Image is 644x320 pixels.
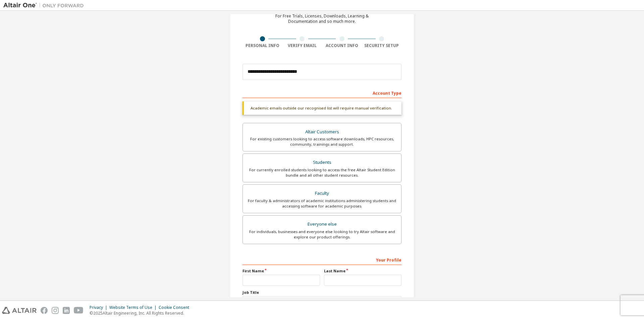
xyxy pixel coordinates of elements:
[243,101,401,115] div: Academic emails outside our recognised list will require manual verification.
[247,189,397,198] div: Faculty
[275,13,369,24] div: For Free Trials, Licenses, Downloads, Learning & Documentation and so much more.
[243,43,282,48] div: Personal Info
[247,127,397,137] div: Altair Customers
[74,307,84,314] img: youtube.svg
[243,87,401,98] div: Account Type
[159,305,193,310] div: Cookie Consent
[63,307,70,314] img: linkedin.svg
[247,158,397,167] div: Students
[243,268,320,274] label: First Name
[362,43,402,48] div: Security Setup
[109,305,159,310] div: Website Terms of Use
[247,136,397,147] div: For existing customers looking to access software downloads, HPC resources, community, trainings ...
[247,167,397,178] div: For currently enrolled students looking to access the free Altair Student Edition bundle and all ...
[322,43,362,48] div: Account Info
[247,220,397,229] div: Everyone else
[243,290,401,295] label: Job Title
[324,268,401,274] label: Last Name
[2,307,37,314] img: altair_logo.svg
[41,307,48,314] img: facebook.svg
[282,43,322,48] div: Verify Email
[243,254,401,265] div: Your Profile
[3,2,87,9] img: Altair One
[247,198,397,209] div: For faculty & administrators of academic institutions administering students and accessing softwa...
[90,310,193,316] p: © 2025 Altair Engineering, Inc. All Rights Reserved.
[247,229,397,240] div: For individuals, businesses and everyone else looking to try Altair software and explore our prod...
[90,305,109,310] div: Privacy
[52,307,59,314] img: instagram.svg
